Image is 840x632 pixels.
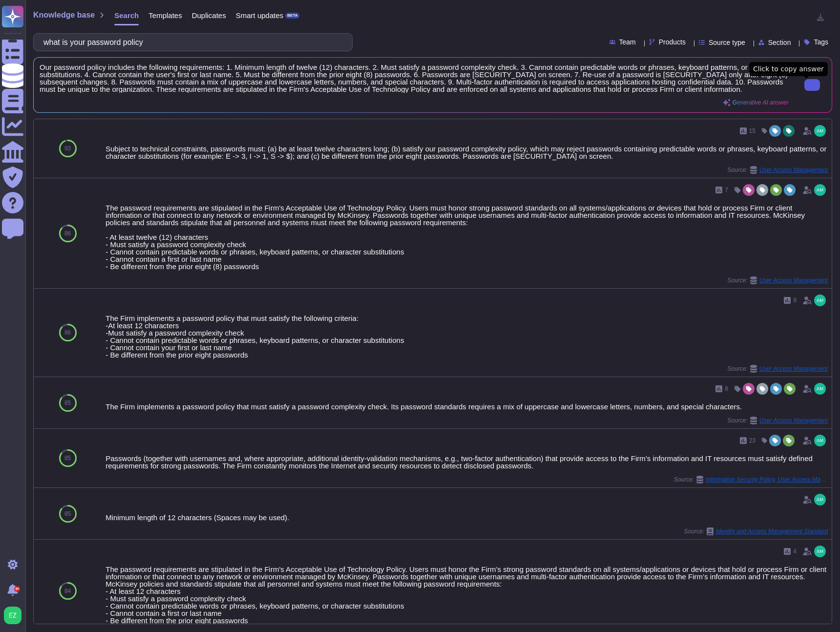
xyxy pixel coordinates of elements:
span: 86 [64,231,71,236]
span: 4 [793,548,797,554]
span: Source: [727,417,828,424]
div: Minimum length of 12 characters (Spaces may be used). [105,514,828,521]
span: Section [768,39,791,46]
img: user [814,383,826,395]
span: Source: [727,276,828,284]
div: The Firm implements a password policy that must satisfy a password complexity check. Its password... [105,403,828,410]
div: The password requirements are stipulated in the Firm's Acceptable Use of Technology Policy. Users... [105,566,828,624]
span: 15 [749,128,756,134]
div: 9+ [14,586,20,592]
span: Source: [684,527,828,535]
div: The Firm implements a password policy that must satisfy the following criteria: -At least 12 char... [105,315,828,358]
span: 93 [64,146,71,151]
span: Products [659,39,686,45]
img: user [814,546,826,557]
span: Duplicates [192,12,226,19]
span: 23 [749,438,756,443]
button: user [2,605,28,626]
span: Generative AI answer [733,100,789,105]
span: User Access Management [759,366,828,372]
span: Identity and Access Management Standard [716,528,828,534]
span: 8 [725,386,728,392]
img: user [814,125,826,137]
span: 85 [64,511,71,517]
span: 85 [64,455,71,461]
span: Source: [674,476,828,484]
img: user [814,435,826,446]
div: The password requirements are stipulated in the Firm's Acceptable Use of Technology Policy. Users... [105,204,828,270]
div: BETA [285,13,299,19]
span: 9 [793,297,797,303]
img: user [814,184,826,196]
span: 84 [64,588,71,594]
span: Source: [727,166,828,174]
span: 85 [64,400,71,406]
span: User Access Management [759,277,828,283]
img: user [814,494,826,506]
span: Tags [814,39,828,45]
span: User Access Management [759,418,828,423]
span: Source type [709,39,745,46]
span: Knowledge base [33,11,95,19]
div: Subject to technical constraints, passwords must: (a) be at least twelve characters long; (b) sat... [105,145,828,160]
div: Click to copy answer [749,62,828,76]
img: user [4,607,21,624]
span: Source: [727,365,828,373]
span: 7 [725,187,728,193]
span: 86 [64,330,71,336]
span: Templates [148,12,182,19]
span: Smart updates [236,12,284,19]
input: Search a question or template... [39,34,342,51]
span: Team [619,39,636,45]
img: user [814,295,826,306]
span: Our password policy includes the following requirements: 1. Minimum length of twelve (12) charact... [40,63,789,93]
span: Information Security Policy, User Access Management [706,477,828,483]
div: Passwords (together with usernames and, where appropriate, additional identity-validation mechani... [105,455,828,469]
span: User Access Management [759,167,828,173]
span: Search [114,12,139,19]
